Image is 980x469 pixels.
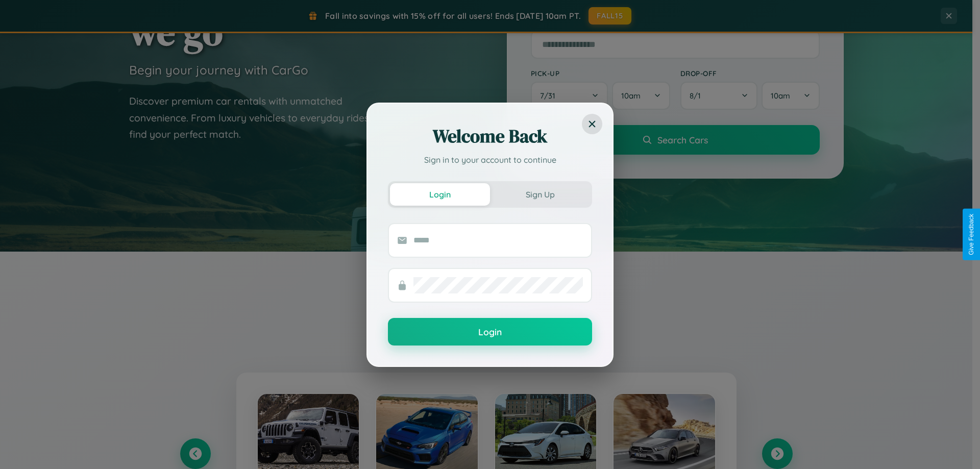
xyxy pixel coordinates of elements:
[390,183,490,206] button: Login
[968,214,975,255] div: Give Feedback
[388,124,592,149] h2: Welcome Back
[388,154,592,166] p: Sign in to your account to continue
[490,183,590,206] button: Sign Up
[388,318,592,345] button: Login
